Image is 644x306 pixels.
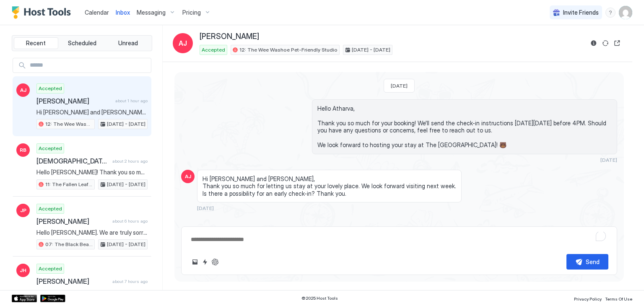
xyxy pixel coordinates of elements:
span: 07: The Black Bear King Studio [45,241,93,248]
span: about 2 hours ago [112,158,148,164]
a: Google Play Store [40,295,65,302]
span: Unread [118,39,138,47]
div: menu [605,8,615,18]
span: Invite Friends [563,9,599,16]
div: User profile [619,6,632,19]
span: © 2025 Host Tools [301,296,338,301]
span: about 6 hours ago [112,218,148,224]
span: Pricing [182,9,201,16]
div: Send [586,257,600,266]
a: Host Tools Logo [12,6,75,19]
span: Accepted [39,265,62,272]
span: [PERSON_NAME] [36,217,109,226]
button: ChatGPT Auto Reply [210,257,220,267]
button: Quick reply [200,257,210,267]
span: 12: The Wee Washoe Pet-Friendly Studio [239,46,338,54]
span: Recent [26,39,46,47]
a: Calendar [85,8,109,17]
span: Accepted [202,46,225,54]
span: [PERSON_NAME] [36,277,109,285]
button: Open reservation [612,38,622,48]
a: App Store [12,295,37,302]
span: thank you! [36,289,148,296]
button: Scheduled [60,37,104,49]
span: [DATE] [600,157,617,163]
span: [DATE] [391,83,408,89]
span: Messaging [137,9,166,16]
span: Hello [PERSON_NAME]! Thank you so much for staying with us; it was a pleasure to host you! We hop... [36,169,148,176]
span: Hi [PERSON_NAME] and [PERSON_NAME], Thank you so much for letting us stay at your lovely place. W... [203,175,456,197]
button: Recent [14,37,58,49]
span: Accepted [39,205,62,213]
span: [DATE] [197,205,214,211]
span: 12: The Wee Washoe Pet-Friendly Studio [45,120,93,128]
span: RB [20,146,26,154]
span: JH [20,267,26,274]
button: Unread [106,37,150,49]
span: AJ [20,86,26,94]
span: Privacy Policy [574,296,602,301]
span: Hello [PERSON_NAME]. We are truly sorry for the experience you had upon arrival. This is absolute... [36,229,148,236]
span: Calendar [85,9,109,16]
span: [DATE] - [DATE] [107,241,145,248]
input: Input Field [26,58,151,73]
span: 11: The Fallen Leaf Pet Friendly Studio [45,181,93,188]
span: about 1 hour ago [115,98,148,104]
div: tab-group [12,35,152,51]
span: [DATE] - [DATE] [352,46,390,54]
span: JP [20,207,26,214]
span: [DATE] - [DATE] [107,181,145,188]
span: AJ [179,38,187,48]
button: Upload image [190,257,200,267]
span: Hi [PERSON_NAME] and [PERSON_NAME], Thank you for the details. There is a lot of traffic on the r... [36,109,148,116]
span: about 7 hours ago [112,279,148,284]
span: Accepted [39,85,62,92]
span: [DEMOGRAPHIC_DATA] Basardeh [36,157,109,165]
span: [PERSON_NAME] [36,97,112,105]
a: Terms Of Use [605,294,632,303]
span: Hello Atharva, Thank you so much for your booking! We'll send the check-in instructions [DATE][DA... [317,105,612,149]
span: Scheduled [68,39,96,47]
span: [DATE] - [DATE] [107,120,145,128]
textarea: To enrich screen reader interactions, please activate Accessibility in Grammarly extension settings [190,232,608,247]
button: Send [566,254,608,270]
span: [PERSON_NAME] [200,32,259,41]
button: Sync reservation [600,38,610,48]
button: Reservation information [589,38,599,48]
span: Inbox [116,9,130,16]
a: Inbox [116,8,130,17]
span: AJ [185,173,191,180]
span: Terms Of Use [605,296,632,301]
a: Privacy Policy [574,294,602,303]
span: Accepted [39,145,62,152]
